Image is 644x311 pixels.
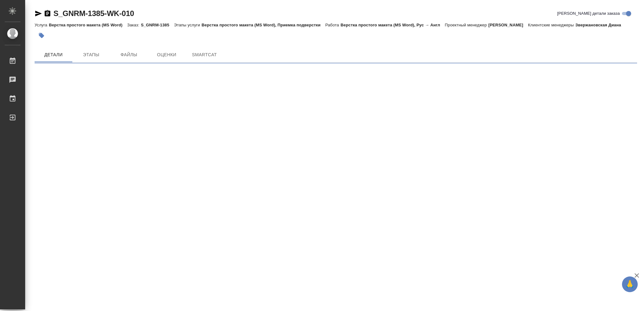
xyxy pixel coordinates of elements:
[325,23,341,27] p: Работа
[53,9,134,18] a: S_GNRM-1385-WK-010
[152,51,182,59] span: Оценки
[445,23,488,27] p: Проектный менеджер
[44,10,51,17] button: Скопировать ссылку
[625,278,635,291] span: 🙏
[35,23,49,27] p: Услуга
[127,23,141,27] p: Заказ:
[35,10,42,17] button: Скопировать ссылку для ЯМессенджера
[622,276,638,292] button: 🙏
[189,51,219,59] span: SmartCat
[528,23,575,27] p: Клиентские менеджеры
[557,10,620,17] span: [PERSON_NAME] детали заказа
[141,23,174,27] p: S_GNRM-1385
[202,23,325,27] p: Верстка простого макета (MS Word), Приемка подверстки
[341,23,445,27] p: Верстка простого макета (MS Word), Рус → Англ
[114,51,144,59] span: Файлы
[35,29,48,42] button: Добавить тэг
[76,51,106,59] span: Этапы
[575,23,626,27] p: Звержановская Диана
[488,23,528,27] p: [PERSON_NAME]
[49,23,127,27] p: Верстка простого макета (MS Word)
[38,51,69,59] span: Детали
[174,23,202,27] p: Этапы услуги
